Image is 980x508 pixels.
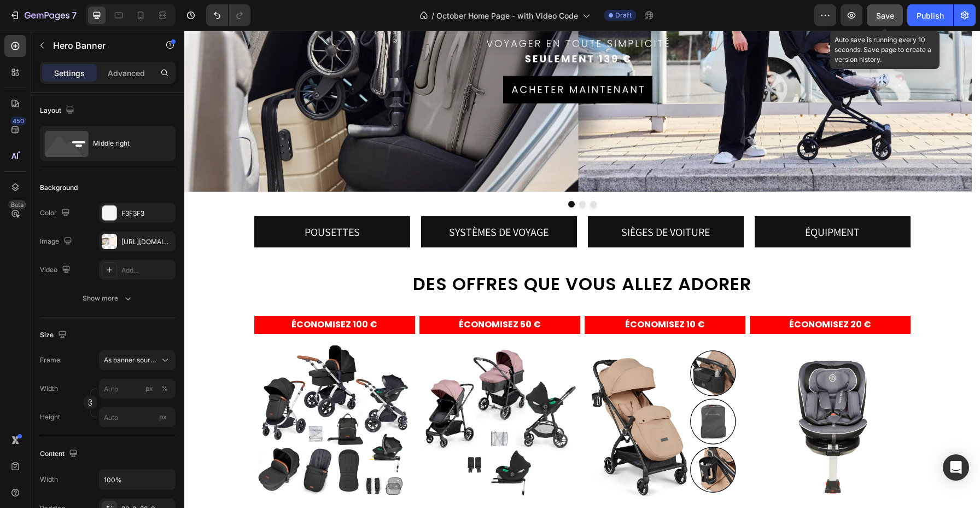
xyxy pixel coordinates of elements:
[108,67,145,79] p: Advanced
[184,31,980,508] iframe: Design area
[70,193,226,210] h2: POUSETTEs
[99,379,176,399] input: px%
[236,312,394,470] a: Système de voyage Star All-In-One i-Size avec base ISOFIX
[569,312,726,470] a: Siège auto Radial i-Size Plus 360 Tour 40-150cm
[161,384,168,394] div: %
[605,287,687,300] strong: Économisez 20 €
[121,237,173,247] div: [URL][DOMAIN_NAME]
[83,293,133,304] div: Show more
[436,10,578,21] span: October Home Page - with Video Code
[121,209,173,218] div: F3F3F3
[70,312,227,470] a: Système de voyage Stomp Luxe tout-en-un Premium i-Size Système de voyage avec base ISOFIX
[40,355,60,365] label: Frame
[107,287,193,300] strong: Économisez 100 €
[53,39,146,52] p: Hero Banner
[40,234,74,249] div: Image
[206,4,250,26] div: Undo/Redo
[40,412,60,422] label: Height
[570,193,726,210] h2: équipment
[40,206,72,221] div: Color
[384,170,390,177] button: Dot
[867,4,903,26] button: Save
[404,193,559,210] h2: sièges de voiture
[40,447,80,461] div: Content
[876,11,894,20] span: Save
[158,382,171,395] button: px
[615,10,632,20] span: Draft
[54,67,85,79] p: Settings
[93,131,160,156] div: Middle right
[275,287,357,300] strong: Économisez 50 €
[72,9,77,22] p: 7
[8,200,26,209] div: Beta
[40,183,78,193] div: Background
[99,407,176,427] input: px
[99,350,176,370] button: As banner source
[431,10,434,21] span: /
[907,4,953,26] button: Publish
[395,170,401,177] button: Dot
[943,454,969,481] div: Open Intercom Messenger
[100,470,175,489] input: Auto
[121,265,173,275] div: Add...
[40,384,58,394] label: Width
[40,328,69,343] div: Size
[40,288,176,308] button: Show more
[40,103,77,118] div: Layout
[159,413,167,421] span: px
[145,384,153,394] div: px
[4,4,81,26] button: 7
[402,312,560,470] a: Poussette Aries Prime à pliage automatique
[40,475,58,484] div: Width
[40,263,73,278] div: Video
[441,287,521,300] strong: Économisez 10 €
[104,355,157,365] span: As banner source
[406,170,412,177] button: Dot
[10,117,26,125] div: 450
[917,10,944,21] div: Publish
[143,382,156,395] button: %
[237,193,393,210] h2: systèmes de voyage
